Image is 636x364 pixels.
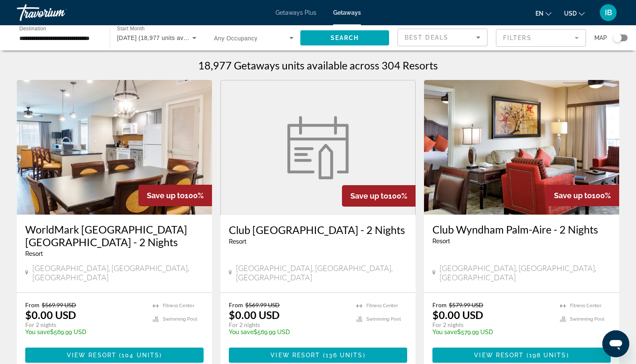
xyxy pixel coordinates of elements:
span: Start Month [117,26,145,32]
span: Resort [25,250,43,257]
iframe: Кнопка запуска окна обмена сообщениями [602,330,629,357]
span: en [535,10,543,17]
a: WorldMark [GEOGRAPHIC_DATA] [GEOGRAPHIC_DATA] - 2 Nights [25,223,204,248]
span: 136 units [326,352,363,359]
h1: 18,977 Getaways units available across 304 Resorts [198,59,438,72]
span: Search [331,35,359,41]
a: Club [GEOGRAPHIC_DATA] - 2 Nights [229,223,407,236]
p: $569.99 USD [25,329,144,335]
p: $0.00 USD [432,308,483,321]
span: Resort [229,238,246,245]
span: [GEOGRAPHIC_DATA], [GEOGRAPHIC_DATA], [GEOGRAPHIC_DATA] [236,263,407,282]
span: From [229,301,243,308]
span: Save up to [350,191,388,200]
span: Save up to [147,191,185,200]
span: 104 units [122,352,159,359]
span: Fitness Center [570,303,602,308]
button: Change language [535,7,551,19]
button: Change currency [564,7,585,19]
button: Search [300,30,389,45]
span: ( ) [117,352,162,359]
span: Swimming Pool [163,316,197,322]
p: For 2 nights [229,321,348,329]
span: Best Deals [405,34,448,41]
span: View Resort [474,352,524,359]
div: 100% [546,185,619,206]
span: ( ) [524,352,569,359]
img: week.svg [282,116,354,179]
span: You save [229,329,254,335]
span: Fitness Center [163,303,194,308]
span: Swimming Pool [366,316,401,322]
span: [GEOGRAPHIC_DATA], [GEOGRAPHIC_DATA], [GEOGRAPHIC_DATA] [440,263,611,282]
span: View Resort [270,352,320,359]
mat-select: Sort by [405,32,480,43]
p: For 2 nights [432,321,551,329]
span: View Resort [67,352,117,359]
p: For 2 nights [25,321,144,329]
img: 5945I01X.jpg [17,80,212,215]
span: [DATE] (18,977 units available) [117,35,204,41]
span: Any Occupancy [214,35,258,42]
span: $579.99 USD [449,301,483,308]
span: From [25,301,40,308]
a: Club Wyndham Palm-Aire - 2 Nights [432,223,611,236]
span: Swimming Pool [570,316,604,322]
span: $569.99 USD [245,301,280,308]
span: You save [25,329,50,335]
button: View Resort(136 units) [229,348,407,363]
span: Fitness Center [366,303,398,308]
a: Getaways [333,9,361,16]
p: $0.00 USD [229,308,280,321]
a: Getaways Plus [276,9,316,16]
p: $579.99 USD [432,329,551,335]
a: Travorium [17,2,101,24]
span: Save up to [554,191,592,200]
span: USD [564,10,577,17]
button: User Menu [597,4,619,21]
span: [GEOGRAPHIC_DATA], [GEOGRAPHIC_DATA], [GEOGRAPHIC_DATA] [32,263,204,282]
p: $569.99 USD [229,329,348,335]
span: Destination [19,26,46,31]
span: Resort [432,238,450,244]
button: View Resort(198 units) [432,348,611,363]
span: $569.99 USD [42,301,76,308]
div: 100% [342,185,416,207]
span: You save [432,329,457,335]
span: Map [594,32,607,44]
button: Filter [496,29,586,47]
span: IB [605,8,612,17]
span: ( ) [320,352,365,359]
button: View Resort(104 units) [25,348,204,363]
img: 3875I01X.jpg [424,80,619,215]
span: 198 units [529,352,567,359]
div: 100% [138,185,212,206]
p: $0.00 USD [25,308,76,321]
span: From [432,301,447,308]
